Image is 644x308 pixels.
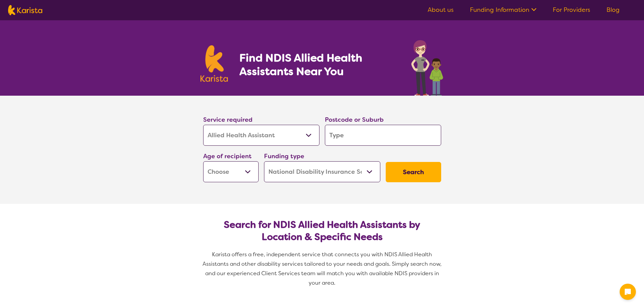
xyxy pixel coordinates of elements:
[553,6,590,14] a: For Providers
[239,51,388,78] h1: Find NDIS Allied Health Assistants Near You
[386,162,441,182] button: Search
[409,37,444,96] img: allied-health-assistant
[325,116,384,124] label: Postcode or Suburb
[8,5,42,15] img: Karista logo
[200,250,444,288] p: Karista offers a free, independent service that connects you with NDIS Allied Health Assistants a...
[325,125,441,146] input: Type
[203,152,252,160] label: Age of recipient
[470,6,536,14] a: Funding Information
[209,219,436,243] h2: Search for NDIS Allied Health Assistants by Location & Specific Needs
[203,116,253,124] label: Service required
[606,6,620,14] a: Blog
[200,45,228,82] img: Karista logo
[264,152,304,160] label: Funding type
[428,6,454,14] a: About us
